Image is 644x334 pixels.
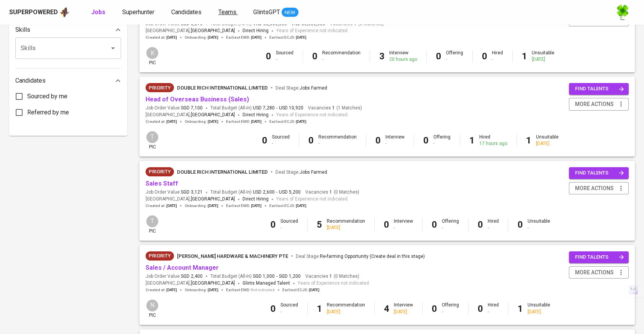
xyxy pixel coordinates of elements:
button: more actions [569,98,629,111]
span: [DATE] [251,35,262,40]
span: Onboarding : [185,119,218,124]
span: [DATE] [208,35,218,40]
img: f9493b8c-82b8-4f41-8722-f5d69bb1b761.jpg [615,5,630,20]
div: T [146,215,159,228]
a: Superhunter [122,8,156,17]
b: 1 [518,303,523,314]
span: Superhunter [122,8,154,16]
span: [PERSON_NAME] Hardware & Machinery Pte [177,253,288,259]
b: 0 [262,135,267,146]
span: Job Order Value [146,273,203,280]
span: more actions [575,268,614,277]
div: - [442,309,459,315]
div: Unsuitable [536,134,559,147]
span: Years of Experience not indicated. [276,196,349,203]
span: find talents [575,85,624,93]
span: [DATE] [251,203,262,209]
div: K [146,46,159,60]
span: Earliest ECJD : [269,35,306,40]
b: 0 [266,51,271,62]
span: [GEOGRAPHIC_DATA] , [146,196,235,203]
b: 0 [478,303,483,314]
span: [DATE] [251,119,262,124]
span: [DATE] [208,119,218,124]
button: find talents [569,251,629,263]
b: 0 [518,219,523,230]
div: Candidates [15,73,121,88]
span: [DATE] [166,35,177,40]
div: - [446,56,463,63]
div: Sourced [280,218,298,231]
a: Candidates [171,8,203,17]
span: [DATE] [166,203,177,209]
span: Onboarding : [185,35,218,40]
b: 1 [469,135,475,146]
span: [GEOGRAPHIC_DATA] [191,111,235,119]
span: USD 7,280 [253,105,275,111]
span: SGD 1,000 [253,273,275,280]
b: 4 [384,303,389,314]
span: Priority [146,168,174,176]
span: [GEOGRAPHIC_DATA] [191,196,235,203]
span: - [276,105,277,111]
p: Candidates [15,76,46,85]
div: Hired [479,134,507,147]
button: more actions [569,182,629,195]
div: - [318,140,357,147]
div: pic [146,130,159,150]
div: [DATE] [327,309,365,315]
div: - [272,140,290,147]
span: Direct Hiring [243,28,269,33]
img: app logo [59,7,70,18]
span: Vacancies ( 0 Matches ) [305,189,359,196]
div: Recommendation [327,218,365,231]
span: [DATE] [208,287,218,293]
span: Earliest EMD : [226,287,275,293]
span: [GEOGRAPHIC_DATA] [191,27,235,35]
b: 0 [482,51,487,62]
span: - [276,189,277,196]
b: 0 [270,303,276,314]
span: Vacancies ( 0 Matches ) [305,273,359,280]
span: Total Budget (All-In) [210,273,301,280]
span: Created at : [146,119,177,124]
span: [GEOGRAPHIC_DATA] , [146,27,235,35]
div: 20 hours ago [389,56,417,63]
span: [GEOGRAPHIC_DATA] , [146,111,235,119]
span: [DATE] [166,119,177,124]
div: New Job received from Demand Team [146,251,174,261]
div: Offering [433,134,451,147]
div: Sourced [276,50,293,63]
a: GlintsGPT NEW [253,8,298,17]
span: [DATE] [296,35,306,40]
span: Jobs Farmed [300,169,327,175]
span: SGD 1,200 [279,273,301,280]
div: [DATE] [394,309,413,315]
div: Interview [394,302,413,315]
b: Jobs [91,8,105,16]
span: Direct Hiring [243,112,269,117]
b: 0 [270,219,276,230]
span: USD 10,920 [279,105,303,111]
span: Total Budget (All-In) [210,105,303,111]
span: [GEOGRAPHIC_DATA] , [146,280,235,287]
div: - [488,309,499,315]
span: Candidates [171,8,202,16]
div: Hired [492,50,503,63]
a: Sales / Account Manager [146,264,219,271]
div: Hired [488,302,499,315]
span: [DATE] [208,203,218,209]
span: Earliest EMD : [226,119,262,124]
span: Created at : [146,35,177,40]
span: [DATE] [166,287,177,293]
span: [DATE] [309,287,320,293]
span: more actions [575,184,614,193]
span: Earliest ECJD : [269,203,306,209]
b: 5 [317,219,322,230]
a: Jobs [91,8,107,17]
div: pic [146,46,159,66]
span: 1 [331,105,335,111]
a: Superpoweredapp logo [9,7,70,18]
span: SGD 7,100 [181,105,203,111]
span: Vacancies ( 1 Matches ) [308,105,362,111]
